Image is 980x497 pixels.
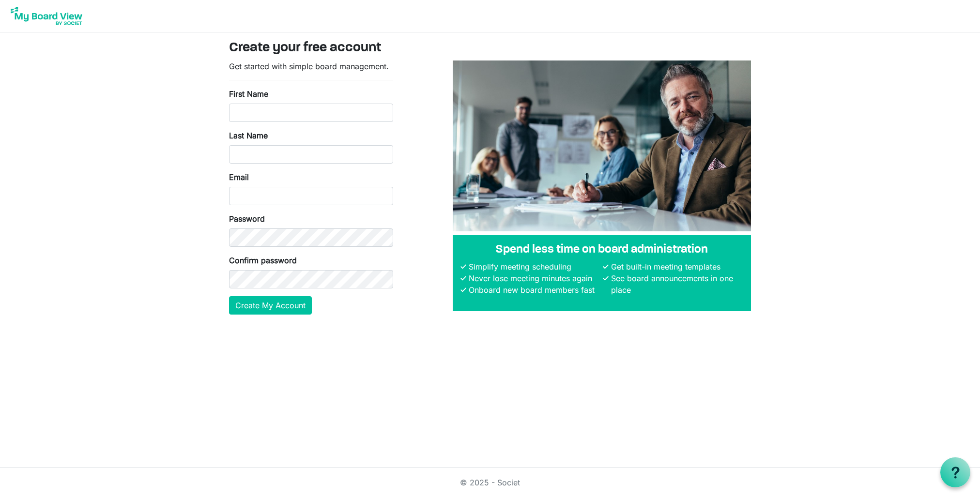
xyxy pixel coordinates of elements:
li: See board announcements in one place [609,272,743,296]
li: Simplify meeting scheduling [466,261,601,272]
span: Get started with simple board management. [229,61,389,71]
a: © 2025 - Societ [460,478,520,487]
label: Last Name [229,130,268,141]
label: First Name [229,88,268,100]
li: Onboard new board members fast [466,284,601,296]
button: Create My Account [229,296,312,315]
label: Password [229,213,265,225]
img: A photograph of board members sitting at a table [453,60,751,231]
li: Get built-in meeting templates [609,261,743,272]
label: Confirm password [229,255,297,266]
img: My Board View Logo [8,4,85,28]
label: Email [229,171,249,183]
h4: Spend less time on board administration [460,243,743,257]
li: Never lose meeting minutes again [466,272,601,284]
h3: Create your free account [229,40,751,57]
